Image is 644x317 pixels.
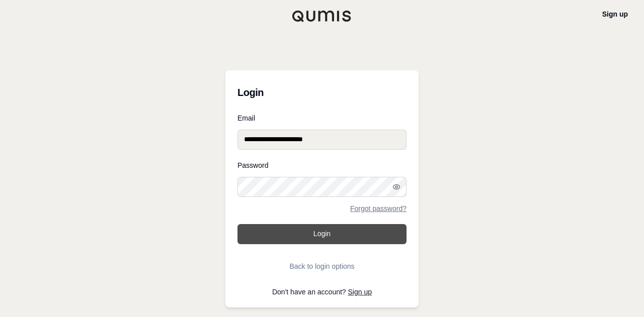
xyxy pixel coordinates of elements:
[237,115,407,122] label: Email
[237,82,407,102] h3: Login
[602,10,628,18] a: Sign up
[348,288,372,296] a: Sign up
[237,224,407,244] button: Login
[237,288,407,295] p: Don't have an account?
[350,205,407,212] a: Forgot password?
[292,10,352,22] img: Qumis
[237,162,407,169] label: Password
[237,256,407,276] button: Back to login options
